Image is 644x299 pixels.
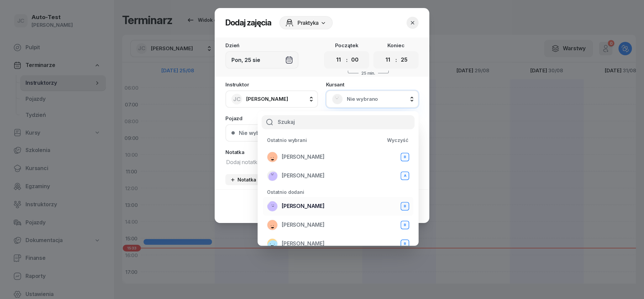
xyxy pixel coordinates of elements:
[400,171,409,180] button: A
[263,137,307,143] div: Ostatnio wybrani
[225,17,271,28] h2: Dodaj zajęcia
[282,171,325,180] span: [PERSON_NAME]
[282,202,325,211] span: [PERSON_NAME]
[401,173,408,178] div: A
[239,130,272,136] div: Nie wybrano
[282,239,325,248] span: [PERSON_NAME]
[346,56,347,64] div: :
[267,189,304,195] span: Ostatnio dodani
[387,137,409,143] div: Wyczyść
[400,202,409,211] button: B
[233,96,241,102] span: JC
[298,19,319,27] span: Praktyka
[400,221,409,229] button: B
[225,90,318,108] button: JC[PERSON_NAME]
[400,239,409,248] button: B
[402,222,408,228] div: B
[402,241,408,247] div: B
[225,174,282,185] button: Notatka biurowa
[402,204,408,209] div: B
[230,177,277,182] div: Notatka biurowa
[262,115,415,129] input: Szukaj
[382,135,413,146] button: Wyczyść
[400,153,409,161] button: B
[347,95,413,103] span: Nie wybrano
[225,124,419,142] button: Nie wybrano
[282,221,325,229] span: [PERSON_NAME]
[402,154,408,160] div: B
[395,56,397,64] div: :
[282,153,325,161] span: [PERSON_NAME]
[246,96,288,102] span: [PERSON_NAME]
